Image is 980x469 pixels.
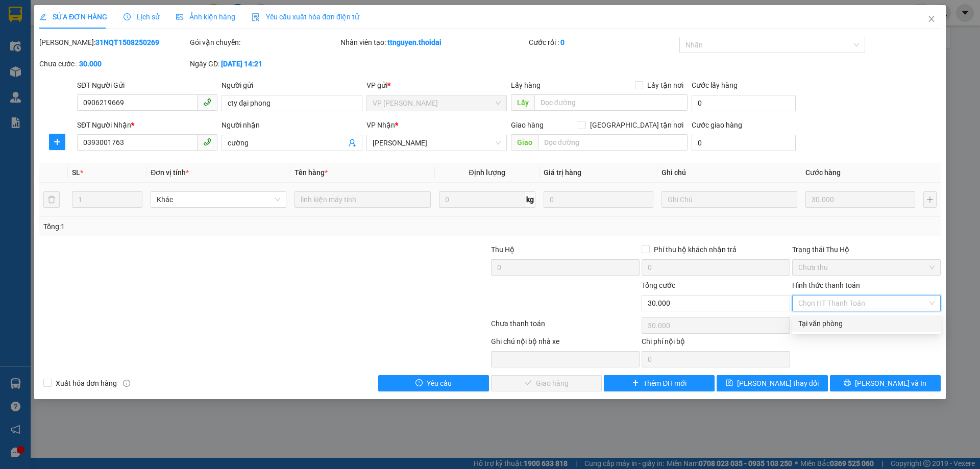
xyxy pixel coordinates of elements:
strong: CÔNG TY TNHH DỊCH VỤ DU LỊCH THỜI ĐẠI [18,8,101,41]
span: Yêu cầu xuất hóa đơn điện tử [252,13,359,21]
input: Dọc đường [538,134,688,151]
button: plus [49,134,65,150]
button: exclamation-circleYêu cầu [378,375,489,391]
b: ttnguyen.thoidai [387,38,442,46]
div: Trạng thái Thu Hộ [792,244,941,255]
label: Cước giao hàng [692,121,742,129]
input: Dọc đường [534,94,688,111]
span: Định lượng [469,168,505,177]
img: icon [252,13,260,21]
span: exclamation-circle [415,379,423,387]
b: 30.000 [79,60,102,68]
div: Ngày GD: [190,58,338,69]
span: Tổng cước [642,281,675,289]
div: SĐT Người Nhận [77,119,217,131]
span: [PERSON_NAME] và In [855,378,926,389]
span: Lấy [511,94,534,111]
div: Tại văn phòng [798,318,935,329]
b: 0 [560,38,565,46]
div: [PERSON_NAME]: [39,37,188,48]
b: 31NQT1508250269 [95,38,159,46]
span: Lấy tận nơi [643,80,688,91]
span: user-add [348,139,356,147]
button: checkGiao hàng [491,375,602,391]
input: 0 [805,191,915,208]
span: phone [203,98,211,106]
input: Cước lấy hàng [692,95,796,111]
span: Lý Nhân [373,135,501,151]
span: Lịch sử [124,13,160,21]
span: Đơn vị tính [151,168,189,177]
button: Close [917,5,946,34]
span: clock-circle [124,13,131,20]
span: Thêm ĐH mới [643,378,687,389]
span: [PERSON_NAME] thay đổi [737,378,819,389]
span: VP Nguyễn Quốc Trị [373,95,501,111]
input: Ghi Chú [661,191,797,208]
span: plus [632,379,639,387]
label: Hình thức thanh toán [792,281,860,289]
span: SL [72,168,80,177]
span: Giá trị hàng [544,168,581,177]
span: [GEOGRAPHIC_DATA] tận nơi [586,119,688,131]
input: 0 [544,191,653,208]
span: LN1508250283 [107,68,168,79]
button: delete [43,191,60,208]
input: Cước giao hàng [692,135,796,151]
span: picture [176,13,183,20]
span: phone [203,138,211,146]
div: Gói vận chuyển: [190,37,338,48]
div: Cước rồi : [529,37,677,48]
button: plus [923,191,937,208]
div: SĐT Người Gửi [77,80,217,91]
span: Xuất hóa đơn hàng [52,378,121,389]
span: SỬA ĐƠN HÀNG [39,13,107,21]
img: logo [5,36,12,88]
div: VP gửi [366,80,507,91]
span: plus [50,138,65,146]
span: printer [844,379,851,387]
span: Thu Hộ [491,245,514,254]
span: Cước hàng [805,168,841,177]
div: Chưa cước : [39,58,188,69]
span: Ảnh kiện hàng [176,13,235,21]
span: save [726,379,733,387]
button: plusThêm ĐH mới [604,375,715,391]
span: edit [39,13,46,20]
span: close [927,15,936,23]
div: Tổng: 1 [43,221,378,232]
span: VP Nhận [366,121,395,129]
span: Tên hàng [295,168,328,177]
th: Ghi chú [657,163,801,183]
span: Lấy hàng [511,81,541,89]
label: Cước lấy hàng [692,81,738,89]
div: Người nhận [222,119,362,131]
span: Giao [511,134,538,151]
span: Yêu cầu [427,378,452,389]
span: Chọn HT Thanh Toán [798,295,935,311]
div: Ghi chú nội bộ nhà xe [491,336,640,351]
span: kg [525,191,535,208]
button: save[PERSON_NAME] thay đổi [717,375,827,391]
b: [DATE] 14:21 [221,60,262,68]
input: VD: Bàn, Ghế [295,191,430,208]
div: Người gửi [222,80,362,91]
button: printer[PERSON_NAME] và In [830,375,941,391]
div: Chưa thanh toán [490,318,641,336]
span: Phí thu hộ khách nhận trả [650,244,741,255]
span: Khác [157,192,280,207]
span: Chuyển phát nhanh: [GEOGRAPHIC_DATA] - [GEOGRAPHIC_DATA] [16,44,104,80]
span: info-circle [123,380,130,387]
span: Giao hàng [511,121,544,129]
div: Chi phí nội bộ [642,336,790,351]
div: Nhân viên tạo: [340,37,527,48]
span: Chưa thu [798,260,935,275]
